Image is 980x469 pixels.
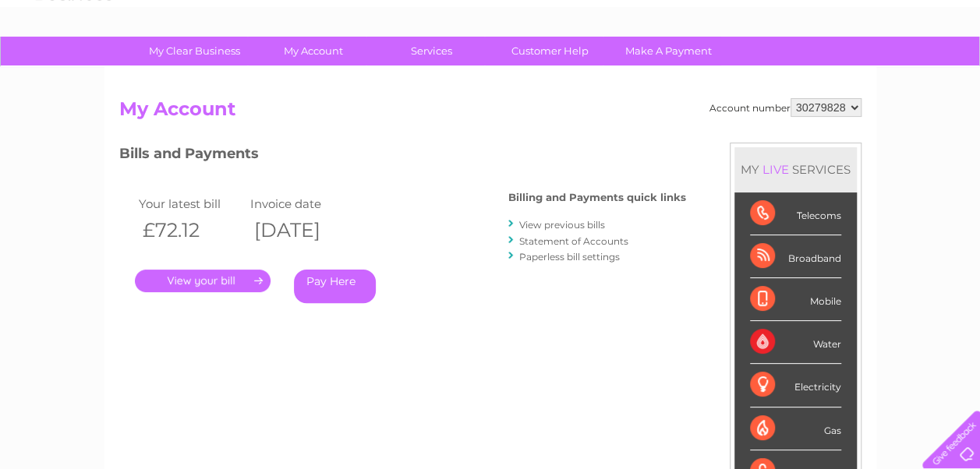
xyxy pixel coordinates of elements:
a: 0333 014 3131 [686,8,794,27]
a: Water [706,66,735,78]
div: Mobile [750,278,841,321]
a: Services [367,37,496,65]
a: My Account [249,37,377,65]
h3: Bills and Payments [119,143,686,170]
img: logo.png [34,41,114,88]
div: Clear Business is a trading name of Verastar Limited (registered in [GEOGRAPHIC_DATA] No. 3667643... [122,9,859,76]
div: Water [750,321,841,364]
td: Invoice date [246,193,359,214]
a: View previous bills [519,219,605,231]
a: Paperless bill settings [519,251,620,263]
a: Telecoms [788,66,835,78]
a: Customer Help [486,37,614,65]
div: Telecoms [750,192,841,235]
td: Your latest bill [135,193,247,214]
a: Pay Here [294,270,376,303]
div: Broadband [750,235,841,278]
a: Make A Payment [604,37,733,65]
a: Contact [876,66,915,78]
div: MY SERVICES [734,147,857,192]
div: LIVE [759,162,792,177]
div: Electricity [750,364,841,407]
a: Energy [745,66,779,78]
div: Gas [750,407,841,450]
th: £72.12 [135,214,247,246]
a: My Clear Business [130,37,259,65]
h2: My Account [119,98,861,128]
th: [DATE] [246,214,359,246]
a: Log out [929,66,965,78]
a: . [135,270,271,292]
a: Blog [844,66,867,78]
div: Account number [709,98,861,117]
a: Statement of Accounts [519,235,628,247]
h4: Billing and Payments quick links [508,192,686,203]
